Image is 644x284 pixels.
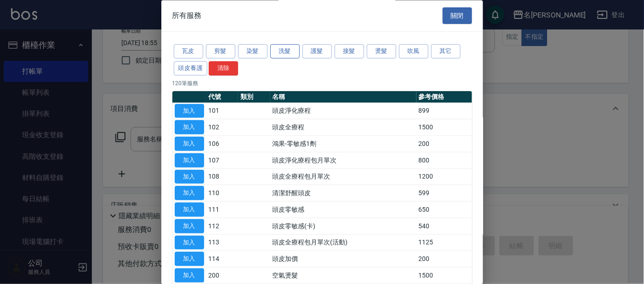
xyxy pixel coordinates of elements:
th: 類別 [238,91,270,103]
button: 加入 [175,186,204,201]
td: 鴻果-零敏感1劑 [270,136,416,152]
button: 加入 [175,269,204,283]
button: 洗髮 [270,45,300,59]
td: 102 [206,119,239,136]
button: 接髮 [335,45,364,59]
button: 加入 [175,203,204,217]
td: 540 [416,218,472,235]
p: 120 筆服務 [172,79,472,87]
button: 頭皮養護 [174,61,208,75]
td: 頭皮加價 [270,251,416,267]
td: 899 [416,103,472,120]
td: 200 [416,251,472,267]
td: 114 [206,251,239,267]
td: 頭皮零敏感(卡) [270,218,416,235]
td: 頭皮淨化療程包月單次 [270,152,416,169]
button: 其它 [431,45,461,59]
td: 106 [206,136,239,152]
button: 吹風 [399,45,428,59]
button: 瓦皮 [174,45,203,59]
td: 112 [206,218,239,235]
button: 剪髮 [206,45,235,59]
td: 101 [206,103,239,120]
td: 頭皮零敏感 [270,202,416,218]
td: 107 [206,152,239,169]
button: 加入 [175,236,204,250]
td: 110 [206,185,239,202]
td: 650 [416,202,472,218]
td: 頭皮全療程包月單次(活動) [270,235,416,251]
button: 關閉 [443,7,472,24]
td: 800 [416,152,472,169]
button: 護髮 [302,45,332,59]
button: 染髮 [238,45,268,59]
td: 108 [206,169,239,185]
td: 111 [206,202,239,218]
button: 加入 [175,121,204,135]
button: 加入 [175,137,204,151]
td: 1200 [416,169,472,185]
button: 加入 [175,170,204,184]
td: 113 [206,235,239,251]
button: 燙髮 [367,45,396,59]
th: 名稱 [270,91,416,103]
button: 加入 [175,104,204,118]
td: 頭皮全療程包月單次 [270,169,416,185]
td: 清潔舒醒頭皮 [270,185,416,202]
td: 1125 [416,235,472,251]
td: 1500 [416,119,472,136]
button: 加入 [175,252,204,267]
td: 599 [416,185,472,202]
button: 加入 [175,153,204,168]
td: 1500 [416,267,472,284]
td: 頭皮淨化療程 [270,103,416,120]
td: 200 [206,267,239,284]
td: 空氣燙髮 [270,267,416,284]
span: 所有服務 [172,11,202,20]
th: 參考價格 [416,91,472,103]
th: 代號 [206,91,239,103]
td: 200 [416,136,472,152]
td: 頭皮全療程 [270,119,416,136]
button: 清除 [209,61,238,75]
button: 加入 [175,219,204,233]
